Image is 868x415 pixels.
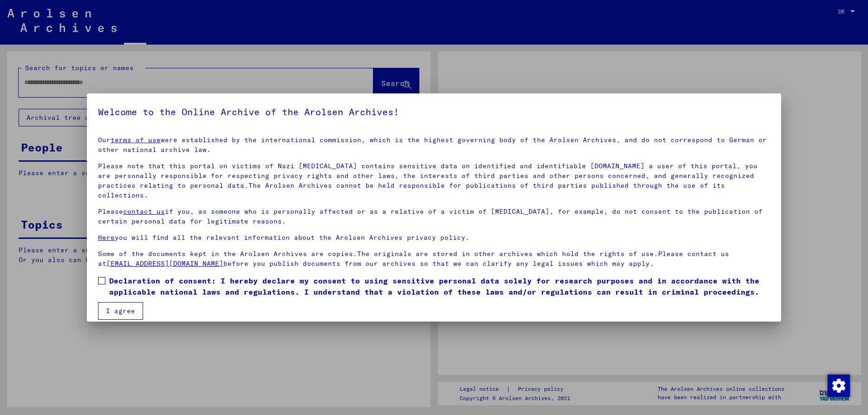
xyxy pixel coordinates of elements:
a: [EMAIL_ADDRESS][DOMAIN_NAME] [106,259,223,268]
span: Declaration of consent: I hereby declare my consent to using sensitive personal data solely for r... [109,275,770,297]
img: Zustimmung ändern [828,375,850,397]
p: you will find all the relevant information about the Arolsen Archives privacy policy. [98,233,770,243]
p: Please note that this portal on victims of Nazi [MEDICAL_DATA] contains sensitive data on identif... [98,161,770,200]
div: Zustimmung ändern [827,374,849,396]
p: Some of the documents kept in the Arolsen Archives are copies.The originals are stored in other a... [98,249,770,269]
a: Here [98,233,115,242]
a: terms of use [111,136,161,144]
p: Please if you, as someone who is personally affected or as a relative of a victim of [MEDICAL_DAT... [98,207,770,226]
h5: Welcome to the Online Archive of the Arolsen Archives! [98,105,770,119]
button: I agree [98,302,143,320]
p: Our were established by the international commission, which is the highest governing body of the ... [98,135,770,155]
a: contact us [123,207,165,216]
